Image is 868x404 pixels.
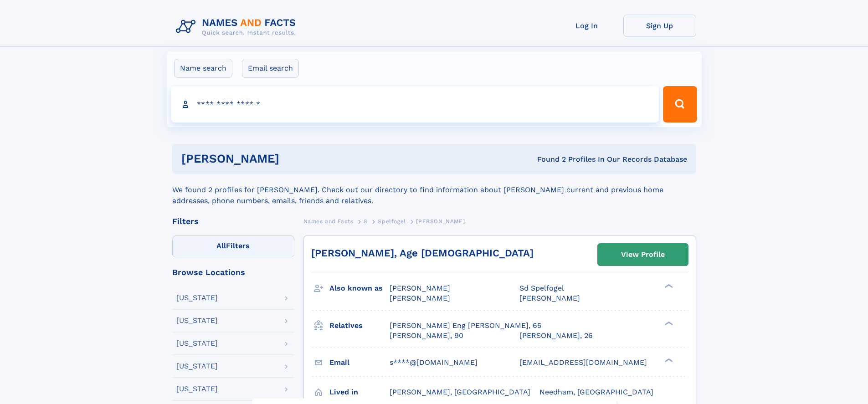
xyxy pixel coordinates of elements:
h3: Lived in [329,384,390,400]
h3: Relatives [329,318,390,333]
a: [PERSON_NAME], Age [DEMOGRAPHIC_DATA] [311,247,534,259]
span: [PERSON_NAME] [390,294,450,302]
span: [EMAIL_ADDRESS][DOMAIN_NAME] [519,358,647,367]
img: Logo Names and Facts [172,15,303,39]
span: [PERSON_NAME] [390,284,450,292]
div: ❯ [663,320,673,326]
span: Needham, [GEOGRAPHIC_DATA] [539,388,653,396]
label: Email search [242,59,299,78]
span: [PERSON_NAME], [GEOGRAPHIC_DATA] [390,388,530,396]
div: We found 2 profiles for [PERSON_NAME]. Check out our directory to find information about [PERSON_... [172,174,696,206]
div: [US_STATE] [176,340,218,347]
span: All [216,241,226,250]
a: Names and Facts [303,215,354,227]
a: S [364,215,368,227]
span: Spelfogel [378,218,406,225]
h1: [PERSON_NAME] [181,153,408,164]
a: [PERSON_NAME], 90 [390,331,463,341]
div: ❯ [663,357,673,363]
div: [US_STATE] [176,317,218,324]
button: Search Button [663,86,697,123]
h3: Email [329,355,390,370]
div: Filters [172,217,294,225]
a: [PERSON_NAME], 26 [519,331,593,341]
a: View Profile [598,244,688,266]
span: [PERSON_NAME] [416,218,465,225]
label: Filters [172,235,294,257]
div: Found 2 Profiles In Our Records Database [408,154,687,164]
div: [US_STATE] [176,385,218,393]
div: [US_STATE] [176,294,218,302]
span: Sd Spelfogel [519,284,564,292]
div: Browse Locations [172,268,294,276]
div: ❯ [663,283,673,289]
h3: Also known as [329,281,390,296]
label: Name search [174,59,232,78]
div: View Profile [621,244,665,265]
a: [PERSON_NAME] Eng [PERSON_NAME], 65 [390,321,541,331]
div: [US_STATE] [176,363,218,370]
a: Log In [550,15,623,37]
a: Spelfogel [378,215,406,227]
span: S [364,218,368,225]
span: [PERSON_NAME] [519,294,580,302]
a: Sign Up [623,15,696,37]
input: search input [171,86,659,123]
